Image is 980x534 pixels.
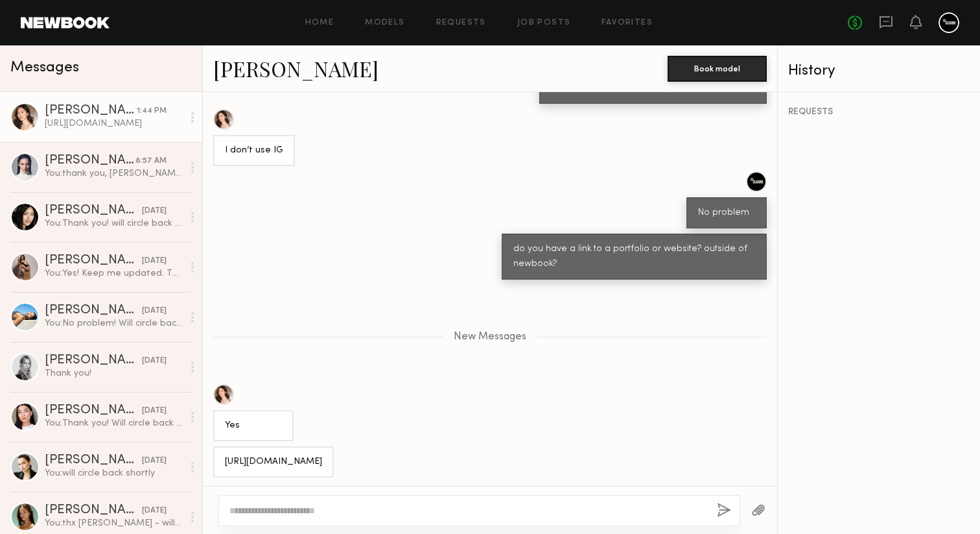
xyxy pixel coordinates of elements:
[45,517,183,529] div: You: thx [PERSON_NAME] - will circle back shortly!
[513,242,755,272] div: do you have a link to a portfolio or website? outside of newbook?
[788,64,970,79] div: History
[225,455,322,470] div: [URL][DOMAIN_NAME]
[45,317,183,330] div: You: No problem! Will circle back asap!
[213,55,379,82] a: [PERSON_NAME]
[668,62,767,73] a: Book model
[45,117,183,130] div: [URL][DOMAIN_NAME]
[365,19,404,27] a: Models
[45,104,137,117] div: [PERSON_NAME]
[45,154,135,167] div: [PERSON_NAME]
[142,255,167,267] div: [DATE]
[10,60,79,75] span: Messages
[45,417,183,430] div: You: Thank you! Will circle back asap
[45,454,142,467] div: [PERSON_NAME]
[45,404,142,417] div: [PERSON_NAME]
[225,419,282,433] div: Yes
[225,143,283,158] div: I don’t use IG
[45,354,142,367] div: [PERSON_NAME]
[45,504,142,517] div: [PERSON_NAME]
[305,19,334,27] a: Home
[45,167,183,180] div: You: thank you, [PERSON_NAME]! I will get back to you asap
[45,267,183,280] div: You: Yes! Keep me updated. Thanks!
[517,19,571,27] a: Job Posts
[142,455,167,467] div: [DATE]
[454,332,526,343] span: New Messages
[45,304,142,317] div: [PERSON_NAME]
[137,105,167,117] div: 1:44 PM
[142,205,167,217] div: [DATE]
[135,155,167,167] div: 8:57 AM
[142,355,167,367] div: [DATE]
[45,217,183,230] div: You: Thank you! will circle back shortly!
[668,56,767,82] button: Book model
[45,467,183,479] div: You: will circle back shortly
[698,206,755,221] div: No problem
[45,367,183,380] div: Thank you!
[45,254,142,267] div: [PERSON_NAME]
[601,19,653,27] a: Favorites
[788,108,970,117] div: REQUESTS
[142,305,167,317] div: [DATE]
[142,405,167,417] div: [DATE]
[142,505,167,517] div: [DATE]
[45,204,142,217] div: [PERSON_NAME]
[436,19,486,27] a: Requests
